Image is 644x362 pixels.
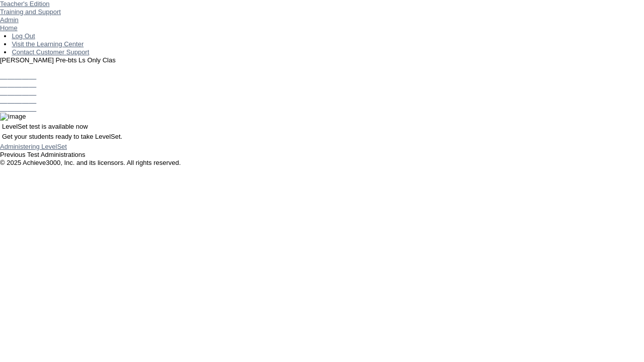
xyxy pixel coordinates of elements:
a: Log Out [12,32,35,40]
a: Visit the Learning Center [12,40,84,48]
p: Get your students ready to take LevelSet. [2,133,642,141]
a: Contact Customer Support [12,48,89,56]
p: LevelSet test is available now [2,123,642,131]
img: teacher_arrow_small.png [61,8,65,11]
